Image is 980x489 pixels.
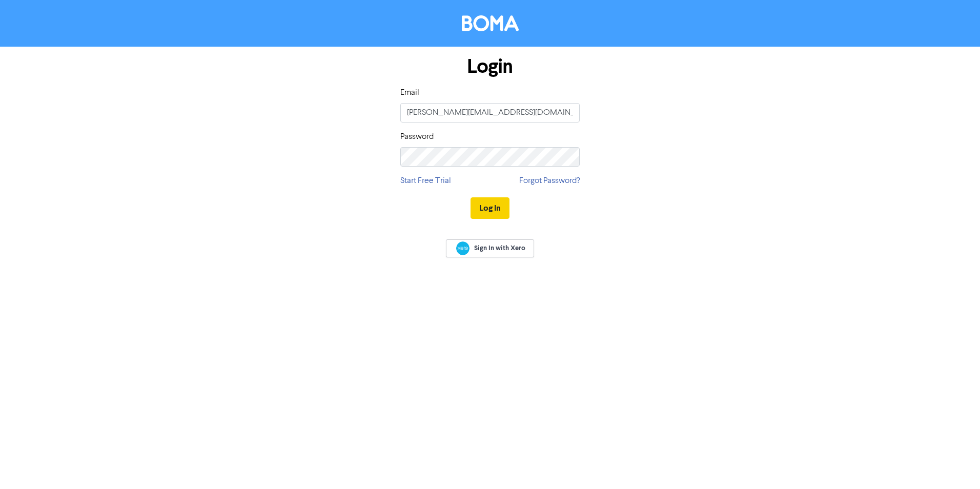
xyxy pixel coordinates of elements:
[400,55,580,78] h1: Login
[471,197,509,219] button: Log In
[462,15,519,31] img: BOMA Logo
[519,175,580,187] a: Forgot Password?
[474,243,525,253] span: Sign In with Xero
[400,175,451,187] a: Start Free Trial
[456,241,469,255] img: Xero logo
[400,87,419,99] label: Email
[446,239,534,257] a: Sign In with Xero
[400,131,434,143] label: Password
